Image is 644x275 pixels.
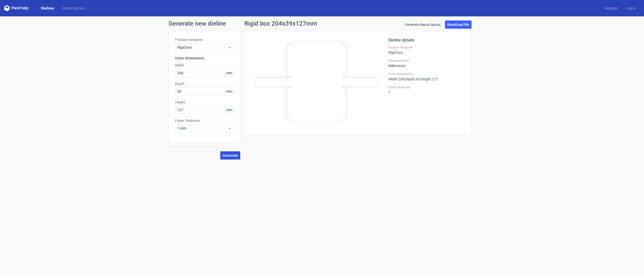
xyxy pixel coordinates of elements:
label: Width [175,63,234,68]
label: Depth [175,81,234,86]
label: Product template [175,37,234,42]
label: Outer Dimensions [388,72,465,76]
a: Generate diecut layout [402,20,443,29]
span: mm [225,88,234,95]
h3: Outer dimensions [175,56,234,61]
div: Rigid box [388,45,465,55]
label: Paper thickness [175,118,234,123]
label: Height [175,100,234,105]
label: Product template [388,45,465,49]
span: Rigid box [177,45,228,50]
label: Paper thickness [388,85,465,89]
a: Diecut layouts [58,6,89,11]
span: 1 mm [177,126,228,131]
label: Measurements [388,59,465,63]
span: Width : 204 [388,77,405,81]
a: Log in [622,6,640,11]
span: Generate [223,154,238,157]
span: , Height : 127 [420,77,438,81]
h1: Generate new dieline [169,20,476,27]
div: Millimeters [388,59,465,68]
span: mm [225,69,234,77]
div: 1 [388,85,465,94]
a: Download file [445,20,472,29]
button: Generate [220,151,240,160]
h2: Dieline details [388,37,465,43]
span: mm [225,106,234,114]
h1: Rigid box 204x39x127mm [244,20,317,27]
a: Register [601,6,622,11]
a: Dielines [37,6,58,11]
span: , Depth : 39 [405,77,420,81]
